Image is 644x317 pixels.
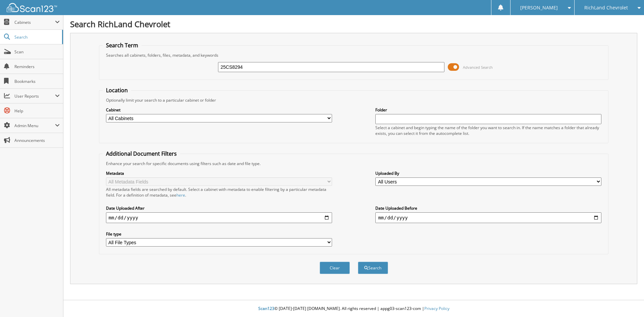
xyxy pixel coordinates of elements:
[70,18,637,30] h1: Search RichLand Chevrolet
[14,19,55,25] span: Cabinets
[14,49,60,55] span: Scan
[63,301,644,317] div: © [DATE]-[DATE] [DOMAIN_NAME]. All rights reserved | appg03-scan123-com |
[375,205,601,211] label: Date Uploaded Before
[520,6,558,10] span: [PERSON_NAME]
[424,306,449,311] a: Privacy Policy
[103,97,605,103] div: Optionally limit your search to a particular cabinet or folder
[14,78,60,84] span: Bookmarks
[106,212,332,223] input: start
[106,205,332,211] label: Date Uploaded After
[463,65,493,70] span: Advanced Search
[106,170,332,176] label: Metadata
[106,107,332,113] label: Cabinet
[375,107,601,113] label: Folder
[14,138,60,143] span: Announcements
[7,3,57,12] img: scan123-logo-white.svg
[375,125,601,136] div: Select a cabinet and begin typing the name of the folder you want to search in. If the name match...
[103,161,605,166] div: Enhance your search for specific documents using filters such as date and file type.
[375,212,601,223] input: end
[14,93,55,99] span: User Reports
[14,64,60,69] span: Reminders
[358,262,388,274] button: Search
[258,306,274,311] span: Scan123
[14,108,60,114] span: Help
[103,87,131,94] legend: Location
[320,262,350,274] button: Clear
[103,42,142,49] legend: Search Term
[106,231,332,237] label: File type
[584,6,628,10] span: RichLand Chevrolet
[176,192,185,198] a: here
[14,123,55,128] span: Admin Menu
[103,52,605,58] div: Searches all cabinets, folders, files, metadata, and keywords
[610,285,644,317] iframe: Chat Widget
[106,187,332,198] div: All metadata fields are searched by default. Select a cabinet with metadata to enable filtering b...
[375,170,601,176] label: Uploaded By
[103,150,180,157] legend: Additional Document Filters
[14,34,59,40] span: Search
